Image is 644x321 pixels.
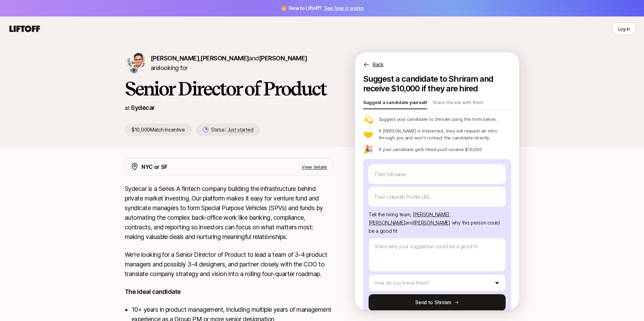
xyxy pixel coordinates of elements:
[199,55,249,62] span: ,
[200,55,249,62] span: [PERSON_NAME]
[281,4,364,12] span: 👋 New to Liftoff?
[130,65,138,73] img: Adam Hill
[379,146,482,153] p: If your candidate gets hired you'll receive $10,000
[363,99,427,108] p: Suggest a candidate yourself
[379,116,497,123] p: Suggest your candidate to Shriram using the form below.
[612,23,636,35] button: Log in
[125,78,333,99] h1: Senior Director of Product
[363,145,373,153] p: 🎉
[405,220,450,226] span: and
[363,74,511,93] p: Suggest a candidate to Shriram and receive $10,000 if they are hired
[413,211,449,217] span: [PERSON_NAME]
[369,294,506,311] button: Send to Shriram
[369,220,405,226] span: [PERSON_NAME]
[433,99,483,108] p: Share the link with them
[151,54,333,73] p: are looking for
[363,115,373,123] p: 💫
[227,127,253,133] span: Just started
[131,53,146,68] img: Shriram Bhashyam
[125,288,181,295] strong: The ideal candidate
[363,130,373,138] p: 🤝
[259,55,307,62] span: [PERSON_NAME]
[249,55,307,62] span: and
[141,162,168,171] p: NYC or SF
[125,184,333,242] p: Sydecar is a Series A fintech company building the infrastructure behind private market investing...
[211,126,253,134] p: Status:
[125,124,192,136] p: $10,000 Match Incentive
[373,60,384,69] p: Back
[151,55,199,62] span: [PERSON_NAME]
[414,220,450,226] span: [PERSON_NAME]
[302,163,327,170] p: View details
[324,5,364,11] a: See how it works
[369,210,506,235] p: Tell the hiring team, why this person could be a good fit
[124,57,135,68] img: Nik Talreja
[125,103,129,112] p: at
[131,104,154,111] a: Sydecar
[379,127,511,141] p: If [PERSON_NAME] is interested, they will request an intro through you and won't contact the cand...
[125,250,333,279] p: We're looking for a Senior Director of Product to lead a team of 3-4 product managers and possibl...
